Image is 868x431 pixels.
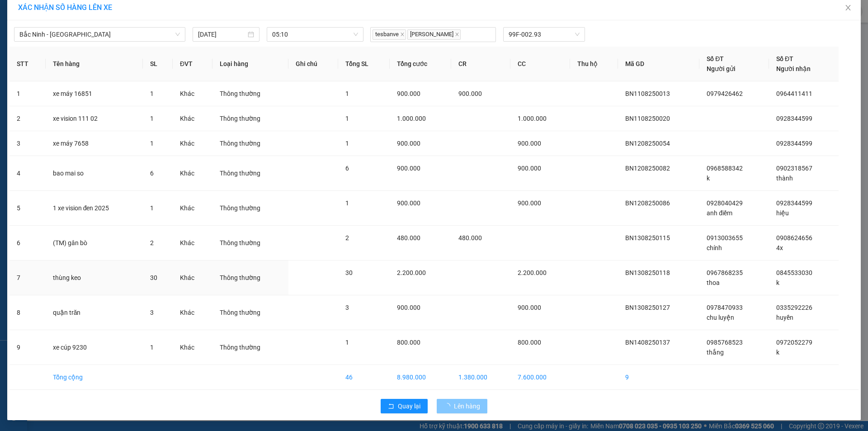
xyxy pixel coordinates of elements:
td: Khác [173,106,212,131]
span: k [776,349,779,356]
span: 99F-002.93 [509,28,579,41]
span: 1 [150,204,154,212]
td: Thông thường [212,131,288,156]
span: BN1208250086 [625,199,670,207]
span: 1 [150,140,154,147]
span: rollback [388,403,394,410]
span: 0913003655 [707,234,743,242]
span: 1 [345,199,349,207]
span: anh điềm [707,209,732,217]
span: 3 [345,304,349,311]
span: BN1308250118 [625,269,670,276]
span: close [400,32,405,37]
span: 0928040429 [707,199,743,207]
span: XÁC NHẬN SỐ HÀNG LÊN XE [18,3,112,12]
td: Khác [173,330,212,365]
td: Thông thường [212,106,288,131]
td: Thông thường [212,260,288,295]
th: Ghi chú [288,47,338,81]
span: BN1108250020 [625,115,670,122]
span: BN1208250054 [625,140,670,147]
span: 900.000 [397,140,420,147]
td: 6 [9,226,46,260]
td: Thông thường [212,295,288,330]
span: 900.000 [397,165,420,172]
td: 1.380.000 [451,365,511,390]
td: Thông thường [212,191,288,226]
span: Quay lại [398,401,420,411]
td: 4 [9,156,46,191]
span: 30 [150,274,157,281]
td: Thông thường [212,81,288,106]
span: 900.000 [518,165,541,172]
span: 900.000 [518,140,541,147]
span: 1 [150,90,154,97]
td: xe máy 7658 [46,131,143,156]
span: hiệu [776,209,789,217]
th: Thu hộ [570,47,618,81]
span: 1 [345,115,349,122]
td: (TM) gân bò [46,226,143,260]
td: Khác [173,295,212,330]
td: Khác [173,81,212,106]
td: 9 [9,330,46,365]
td: Thông thường [212,156,288,191]
span: thành [776,175,793,182]
span: huyền [776,314,793,321]
span: 0967868235 [707,269,743,276]
td: Tổng cộng [46,365,143,390]
span: Lên hàng [454,401,480,411]
td: Khác [173,226,212,260]
span: 0928344599 [776,140,812,147]
span: chính [707,244,722,251]
td: 46 [338,365,390,390]
th: CC [510,47,570,81]
span: 3 [150,309,154,316]
span: 05:10 [272,28,358,41]
td: xe vision 111 02 [46,106,143,131]
th: Tên hàng [46,47,143,81]
span: thắng [707,349,724,356]
td: 1 xe vision đen 2025 [46,191,143,226]
span: BN1308250115 [625,234,670,242]
span: 800.000 [518,339,541,346]
span: 900.000 [518,199,541,207]
span: [PERSON_NAME] [407,29,461,40]
span: Bắc Ninh - Hồ Chí Minh [19,28,180,41]
td: thùng keo [46,260,143,295]
span: 6 [345,165,349,172]
span: 0902318567 [776,165,812,172]
span: BN1408250137 [625,339,670,346]
th: Mã GD [618,47,699,81]
th: STT [9,47,46,81]
td: Khác [173,156,212,191]
span: 30 [345,269,353,276]
span: tesbanve [373,29,406,40]
span: 2.200.000 [397,269,426,276]
span: Số ĐT [707,55,724,62]
span: 2.200.000 [518,269,547,276]
td: Khác [173,191,212,226]
td: 1 [9,81,46,106]
td: Khác [173,131,212,156]
td: xe cúp 9230 [46,330,143,365]
span: close [844,4,852,11]
span: 900.000 [397,199,420,207]
th: CR [451,47,511,81]
span: 900.000 [518,304,541,311]
span: k [776,279,779,286]
span: loading [444,403,454,409]
td: Thông thường [212,330,288,365]
span: 1 [345,140,349,147]
th: SL [143,47,173,81]
th: ĐVT [173,47,212,81]
td: 8 [9,295,46,330]
span: 900.000 [397,304,420,311]
span: 0978470933 [707,304,743,311]
span: 800.000 [397,339,420,346]
span: close [455,32,459,37]
td: 5 [9,191,46,226]
span: Số ĐT [776,55,793,62]
span: chu luyện [707,314,734,321]
span: 1 [345,339,349,346]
